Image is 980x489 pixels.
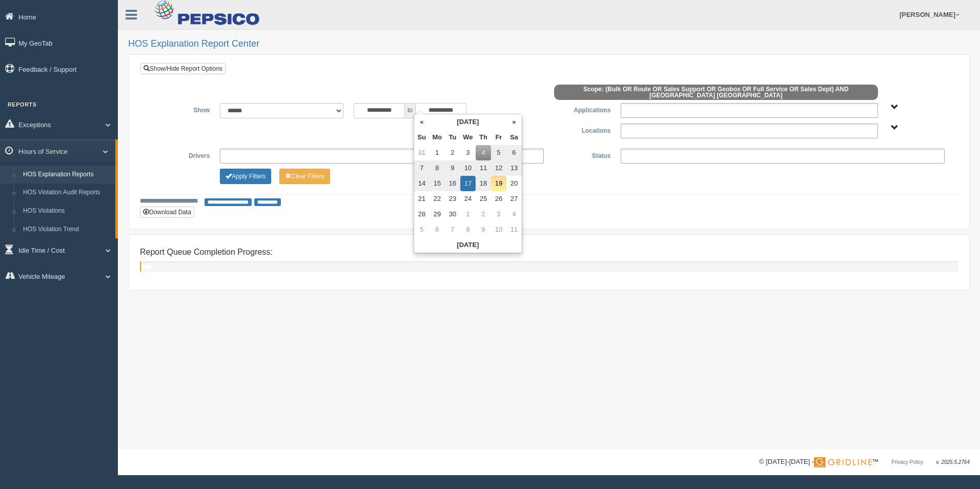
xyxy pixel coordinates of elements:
[554,85,878,100] span: Scope: (Bulk OR Route OR Sales Support OR Geobox OR Full Service OR Sales Dept) AND [GEOGRAPHIC_D...
[279,169,330,184] button: Change Filter Options
[414,145,430,160] td: 31
[445,222,460,237] td: 7
[430,130,445,145] th: Mo
[430,145,445,160] td: 1
[445,191,460,207] td: 23
[491,207,506,222] td: 3
[476,191,491,207] td: 25
[18,220,115,239] a: HOS Violation Trend
[414,191,430,207] td: 21
[460,207,476,222] td: 1
[414,207,430,222] td: 28
[140,207,194,218] button: Download Data
[414,114,430,130] th: «
[148,103,215,115] label: Show
[414,237,522,253] th: [DATE]
[460,160,476,176] td: 10
[18,202,115,220] a: HOS Violations
[506,160,522,176] td: 13
[460,130,476,145] th: We
[430,207,445,222] td: 29
[430,176,445,191] td: 15
[759,457,970,467] div: © [DATE]-[DATE] - ™
[476,145,491,160] td: 4
[430,191,445,207] td: 22
[476,160,491,176] td: 11
[476,176,491,191] td: 18
[476,207,491,222] td: 2
[460,191,476,207] td: 24
[220,169,271,184] button: Change Filter Options
[491,130,506,145] th: Fr
[445,207,460,222] td: 30
[891,459,923,465] a: Privacy Policy
[445,176,460,191] td: 16
[549,149,616,161] label: Status
[140,248,958,257] h4: Report Queue Completion Progress:
[414,160,430,176] td: 7
[936,459,970,465] span: v. 2025.5.2764
[506,222,522,237] td: 11
[491,176,506,191] td: 19
[814,457,872,467] img: Gridline
[414,176,430,191] td: 14
[18,184,115,202] a: HOS Violation Audit Reports
[491,145,506,160] td: 5
[491,191,506,207] td: 26
[506,207,522,222] td: 4
[140,63,226,74] a: Show/Hide Report Options
[414,222,430,237] td: 5
[506,114,522,130] th: »
[445,145,460,160] td: 2
[476,222,491,237] td: 9
[506,145,522,160] td: 6
[18,166,115,184] a: HOS Explanation Reports
[405,103,415,118] span: to
[430,160,445,176] td: 8
[476,130,491,145] th: Th
[506,191,522,207] td: 27
[506,130,522,145] th: Sa
[430,222,445,237] td: 6
[460,176,476,191] td: 17
[148,149,215,161] label: Drivers
[460,145,476,160] td: 3
[445,130,460,145] th: Tu
[430,114,506,130] th: [DATE]
[491,222,506,237] td: 10
[460,222,476,237] td: 8
[491,160,506,176] td: 12
[506,176,522,191] td: 20
[549,124,616,136] label: Locations
[445,160,460,176] td: 9
[549,103,616,115] label: Applications
[414,130,430,145] th: Su
[128,39,970,49] h2: HOS Explanation Report Center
